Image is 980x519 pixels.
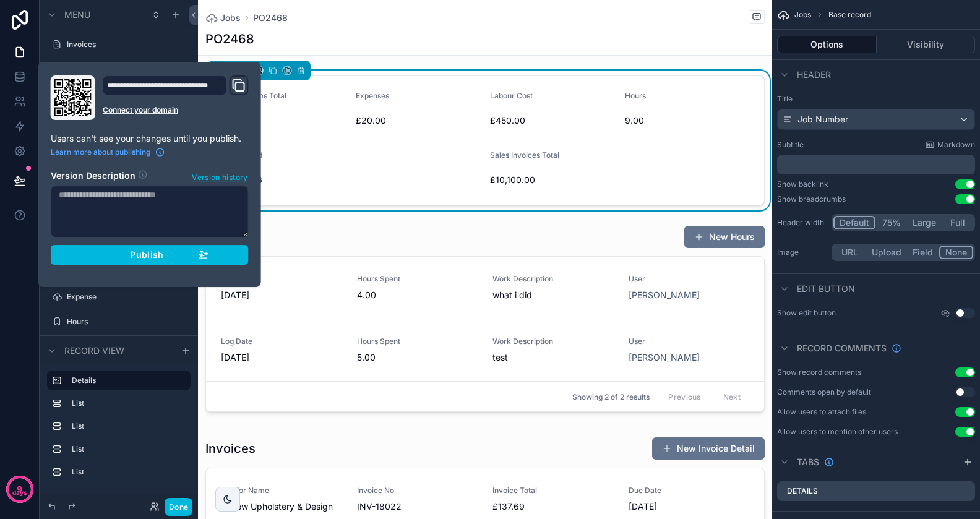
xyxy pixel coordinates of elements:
button: Large [907,216,942,229]
button: Job Number [777,109,975,130]
button: Options [777,36,877,53]
button: None [939,246,973,259]
label: Details [787,486,818,496]
span: Job Number [797,113,848,126]
span: Sales Invoices Total [490,150,559,160]
label: Image [777,247,827,257]
button: Upload [866,246,907,259]
span: Header [797,69,831,81]
label: Title [777,94,975,104]
label: List [72,398,181,408]
button: 75% [875,216,907,229]
span: Tabs [797,456,819,468]
span: £450.00 [490,114,615,127]
span: Record comments [797,342,887,354]
h1: PO2468 [205,30,254,48]
label: List [72,421,181,431]
button: Default [833,216,875,229]
span: Version history [192,170,247,182]
label: Subtitle [777,140,804,150]
span: £538.56 [221,114,346,127]
div: Show record comments [777,367,861,377]
label: List [72,467,181,477]
label: Hours [67,317,183,327]
span: Labour Cost [490,91,533,100]
div: Comments open by default [777,387,871,397]
a: Learn more about publishing [51,147,165,157]
span: Showing 2 of 2 results [572,392,650,402]
span: Jobs [794,10,811,20]
span: Markdown [937,140,975,150]
span: Publish [130,249,163,260]
a: Connect your domain [103,105,249,115]
label: Details [72,375,181,385]
label: Header width [777,218,827,228]
button: Publish [51,245,249,265]
div: Allow users to attach files [777,407,866,417]
div: Show breadcrumbs [777,194,846,204]
span: Base record [828,10,871,20]
span: £20.00 [356,114,481,127]
label: List [72,444,181,454]
span: Menu [64,9,90,21]
button: Full [942,216,973,229]
button: URL [833,246,866,259]
label: Invoices [67,40,183,49]
p: Users can't see your changes until you publish. [51,132,249,145]
div: Allow users to mention other users [777,427,898,437]
span: Record view [64,345,124,357]
span: Hours [625,91,646,100]
span: Jobs [220,12,241,24]
label: Expense [67,292,183,302]
div: scrollable content [40,365,198,494]
button: Done [165,498,192,516]
span: £10,100.00 [490,174,615,186]
a: PO2468 [253,12,288,24]
a: Markdown [925,140,975,150]
span: Learn more about publishing [51,147,150,157]
span: Edit button [797,283,855,295]
button: Visibility [877,36,976,53]
a: Jobs [205,12,241,24]
p: days [12,488,27,498]
div: scrollable content [777,155,975,174]
div: Domain and Custom Link [103,75,249,120]
label: Show edit button [777,308,836,318]
span: £1,008.56 [221,174,480,186]
span: 9.00 [625,114,750,127]
button: Version history [191,169,248,183]
div: Show backlink [777,179,828,189]
h2: Version Description [51,169,135,183]
p: 9 [17,483,22,495]
button: Field [907,246,940,259]
span: Expenses [356,91,389,100]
